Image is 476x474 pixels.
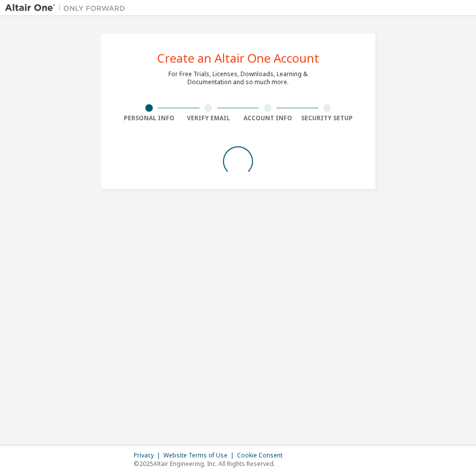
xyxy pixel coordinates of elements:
div: Cookie Consent [237,451,289,459]
div: Account Info [238,114,298,122]
div: Create an Altair One Account [157,52,319,64]
p: © 2025 Altair Engineering, Inc. All Rights Reserved. [134,459,289,468]
div: Verify Email [179,114,239,122]
div: Personal Info [119,114,179,122]
img: Altair One [5,3,130,13]
div: Security Setup [298,114,357,122]
div: For Free Trials, Licenses, Downloads, Learning & Documentation and so much more. [168,70,308,86]
div: Privacy [134,451,163,459]
div: Website Terms of Use [163,451,237,459]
